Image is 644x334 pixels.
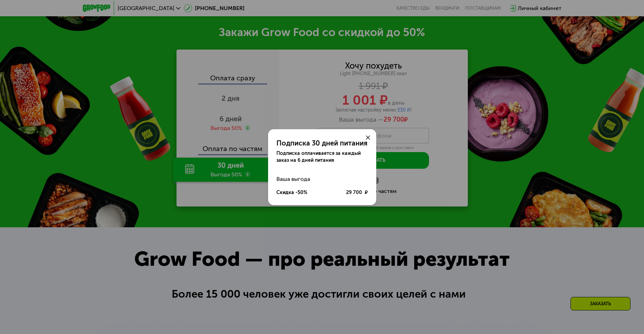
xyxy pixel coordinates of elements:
span: ₽ [365,189,368,196]
div: Скидка -50% [276,189,307,196]
div: Подписка оплачивается за каждый заказ на 6 дней питания [276,150,368,164]
div: Ваша выгода [276,172,368,186]
div: 29 700 [346,189,368,196]
div: Подписка 30 дней питания [276,139,368,147]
